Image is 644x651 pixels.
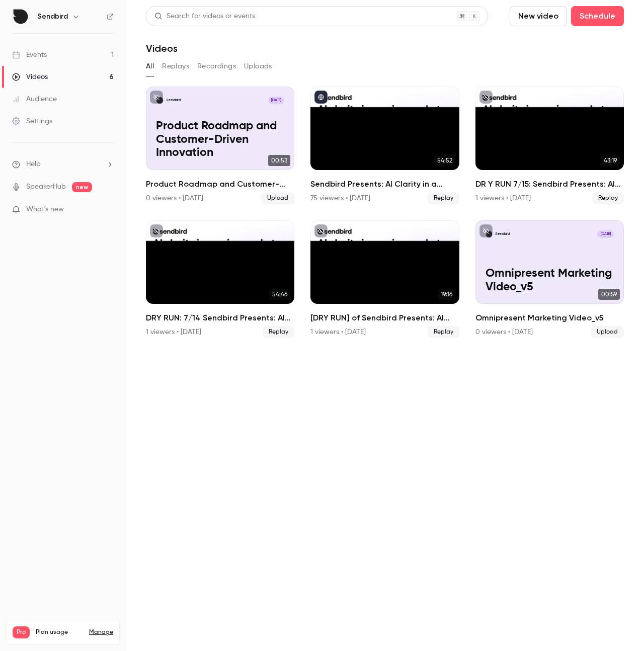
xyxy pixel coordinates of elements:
li: help-dropdown-opener [12,159,114,170]
div: 1 viewers • [DATE] [310,327,366,337]
button: unpublished [314,224,328,237]
a: Manage [89,628,113,636]
div: Videos [12,72,48,82]
section: Videos [146,6,624,645]
div: Search for videos or events [154,11,255,22]
button: Recordings [197,58,236,74]
a: 43:19DR Y RUN 7/15: Sendbird Presents: AI Clarity in a Noisy Market1 viewers • [DATE]Replay [475,87,624,204]
a: Product Roadmap and Customer-Driven InnovationSendbird[DATE]Product Roadmap and Customer-Driven I... [146,87,294,204]
span: 19:16 [438,289,455,300]
span: 54:52 [434,155,455,166]
h2: Omnipresent Marketing Video_v5 [475,312,624,324]
span: Pro [13,626,30,638]
p: Product Roadmap and Customer-Driven Innovation [156,120,284,160]
div: 1 viewers • [DATE] [146,327,201,337]
button: New video [510,6,567,26]
div: Events [12,50,47,60]
div: 1 viewers • [DATE] [475,193,531,203]
a: 19:16[DRY RUN] of Sendbird Presents: AI Clarity in a Noisy Market1 viewers • [DATE]Replay [310,220,459,338]
span: new [72,182,92,192]
li: Sendbird Presents: AI Clarity in a Noisy Market [310,87,459,204]
div: 0 viewers • [DATE] [146,193,203,203]
h2: [DRY RUN] of Sendbird Presents: AI Clarity in a Noisy Market [310,312,459,324]
span: 00:53 [268,155,290,166]
img: Sendbird [13,9,29,25]
span: 00:59 [598,289,620,300]
span: What's new [26,204,64,215]
a: 54:52Sendbird Presents: AI Clarity in a Noisy Market75 viewers • [DATE]Replay [310,87,459,204]
div: 75 viewers • [DATE] [310,193,370,203]
button: unpublished [150,224,163,237]
h1: Videos [146,42,178,54]
span: [DATE] [597,230,614,238]
li: Omnipresent Marketing Video_v5 [475,220,624,338]
p: Omnipresent Marketing Video_v5 [486,267,614,294]
div: 0 viewers • [DATE] [475,327,533,337]
span: Replay [428,326,459,338]
span: Replay [592,192,624,204]
span: Upload [261,192,294,204]
button: unpublished [479,224,493,237]
span: 43:19 [601,155,620,166]
a: SpeakerHub [26,182,66,192]
span: Replay [428,192,459,204]
span: 54:46 [269,289,290,300]
span: Help [26,159,41,170]
button: published [314,91,328,104]
span: [DATE] [268,97,285,104]
h2: DRY RUN: 7/14 Sendbird Presents: AI Clarity in a Noisy Market [146,312,294,324]
button: unpublished [150,91,163,104]
li: DR Y RUN 7/15: Sendbird Presents: AI Clarity in a Noisy Market [475,87,624,204]
button: Schedule [571,6,624,26]
button: Replays [162,58,189,74]
p: Sendbird [166,98,181,103]
iframe: Noticeable Trigger [102,205,114,214]
div: Settings [12,116,52,126]
button: unpublished [479,91,493,104]
h6: Sendbird [37,12,68,22]
button: Uploads [244,58,272,74]
h2: Product Roadmap and Customer-Driven Innovation [146,178,294,190]
h2: DR Y RUN 7/15: Sendbird Presents: AI Clarity in a Noisy Market [475,178,624,190]
span: Plan usage [36,628,83,636]
li: Product Roadmap and Customer-Driven Innovation [146,87,294,204]
a: 54:46DRY RUN: 7/14 Sendbird Presents: AI Clarity in a Noisy Market1 viewers • [DATE]Replay [146,220,294,338]
p: Sendbird [495,231,510,236]
a: Omnipresent Marketing Video_v5Sendbird[DATE]Omnipresent Marketing Video_v500:59Omnipresent Market... [475,220,624,338]
h2: Sendbird Presents: AI Clarity in a Noisy Market [310,178,459,190]
li: [DRY RUN] of Sendbird Presents: AI Clarity in a Noisy Market [310,220,459,338]
span: Upload [591,326,624,338]
ul: Videos [146,87,624,338]
button: All [146,58,154,74]
li: DRY RUN: 7/14 Sendbird Presents: AI Clarity in a Noisy Market [146,220,294,338]
span: Replay [263,326,294,338]
div: Audience [12,94,57,104]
